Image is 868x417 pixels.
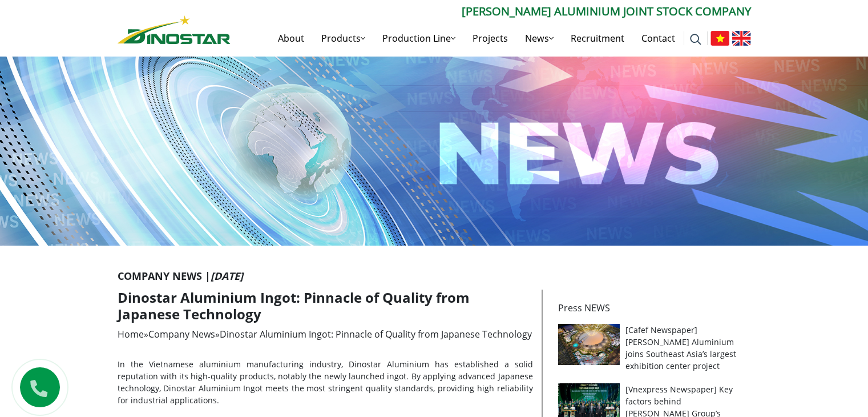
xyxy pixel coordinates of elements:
[516,20,562,57] a: News
[118,268,751,284] p: Company News |
[211,269,243,283] i: [DATE]
[625,324,736,371] a: [Cafef Newspaper] [PERSON_NAME] Aluminium joins Southeast Asia’s largest exhibition center project
[118,15,231,44] img: Nhôm Dinostar
[231,3,751,20] p: [PERSON_NAME] Aluminium Joint Stock Company
[374,20,464,57] a: Production Line
[558,301,744,315] p: Press NEWS
[710,31,729,46] img: Tiếng Việt
[269,20,313,57] a: About
[118,290,533,323] h1: Dinostar Aluminium Ingot: Pinnacle of Quality from Japanese Technology
[464,20,516,57] a: Projects
[118,328,144,340] a: Home
[562,20,633,57] a: Recruitment
[633,20,684,57] a: Contact
[148,328,215,340] a: Company News
[313,20,374,57] a: Products
[220,328,532,340] span: Dinostar Aluminium Ingot: Pinnacle of Quality from Japanese Technology
[118,328,532,340] span: » »
[118,359,533,406] span: In the Vietnamese aluminium manufacturing industry, Dinostar Aluminium has established a solid re...
[558,324,620,365] img: [Cafef Newspaper] Ngoc Diep Aluminium joins Southeast Asia’s largest exhibition center project
[690,34,701,45] img: search
[732,31,751,46] img: English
